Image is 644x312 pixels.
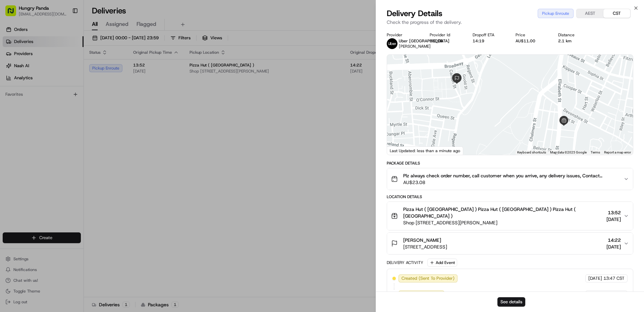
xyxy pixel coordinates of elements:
[389,146,411,155] img: Google
[387,19,633,26] p: Check the progress of the delivery.
[403,243,447,250] span: [STREET_ADDRESS]
[603,275,625,281] span: 13:47 CST
[516,32,548,38] div: Price
[403,219,604,226] span: Shop [STREET_ADDRESS][PERSON_NAME]
[387,161,633,166] div: Package Details
[387,38,397,49] img: uber-new-logo.jpeg
[22,122,24,128] span: •
[47,166,81,172] a: Powered byPylon
[7,151,12,156] div: 📗
[54,147,110,160] a: 💻API Documentation
[517,150,546,155] button: Keyboard shortcuts
[516,38,548,44] div: AU$11.00
[399,44,431,49] span: [PERSON_NAME]
[7,87,45,93] div: Past conversations
[387,146,463,155] div: Last Updated: less than a minute ago
[403,179,618,186] span: AU$23.08
[588,275,602,281] span: [DATE]
[430,38,443,44] button: 830DB
[403,206,604,219] span: Pizza Hut ( [GEOGRAPHIC_DATA] ) Pizza Hut ( [GEOGRAPHIC_DATA] ) Pizza Hut ( [GEOGRAPHIC_DATA] )
[7,64,19,76] img: 1736555255976-a54dd68f-1ca7-489b-9aae-adbdc363a1c4
[56,104,58,109] span: •
[606,237,621,243] span: 14:22
[497,297,525,307] button: See details
[387,194,633,199] div: Location Details
[30,64,110,71] div: Start new chat
[7,98,17,108] img: Bea Lacdao
[4,147,54,160] a: 📗Knowledge Base
[26,122,42,128] span: 8月15日
[577,9,603,18] button: AEST
[7,27,122,38] p: Welcome 👋
[473,38,505,44] div: 14:19
[389,146,411,155] a: Open this area in Google Maps (opens a new window)
[430,32,462,38] div: Provider Id
[104,86,122,94] button: See all
[591,150,600,154] a: Terms (opens in new tab)
[399,38,449,44] span: Uber [GEOGRAPHIC_DATA]
[57,151,62,156] div: 💻
[606,216,621,223] span: [DATE]
[550,150,587,154] span: Map data ©2025 Google
[604,150,631,154] a: Report a map error
[403,172,618,179] span: Plz always check order number, call customer when you arrive, any delivery issues, Contact WhatsA...
[13,104,19,110] img: 1736555255976-a54dd68f-1ca7-489b-9aae-adbdc363a1c4
[606,243,621,250] span: [DATE]
[387,260,423,265] div: Delivery Activity
[387,168,633,190] button: Plz always check order number, call customer when you arrive, any delivery issues, Contact WhatsA...
[403,237,441,243] span: [PERSON_NAME]
[59,104,75,109] span: 8月19日
[30,71,92,76] div: We're available if you need us!
[387,8,442,19] span: Delivery Details
[387,202,633,230] button: Pizza Hut ( [GEOGRAPHIC_DATA] ) Pizza Hut ( [GEOGRAPHIC_DATA] ) Pizza Hut ( [GEOGRAPHIC_DATA] )Sh...
[13,150,51,157] span: Knowledge Base
[63,150,108,157] span: API Documentation
[427,259,457,267] button: Add Event
[21,104,54,109] span: [PERSON_NAME]
[114,66,122,74] button: Start new chat
[473,32,505,38] div: Dropoff ETA
[7,7,20,20] img: Nash
[67,167,81,172] span: Pylon
[387,32,419,38] div: Provider
[558,38,590,44] div: 2.1 km
[603,9,630,18] button: CST
[606,209,621,216] span: 13:52
[401,275,454,281] span: Created (Sent To Provider)
[558,32,590,38] div: Distance
[387,233,633,254] button: [PERSON_NAME][STREET_ADDRESS]14:22[DATE]
[14,64,26,76] img: 4281594248423_2fcf9dad9f2a874258b8_72.png
[17,43,111,50] input: Clear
